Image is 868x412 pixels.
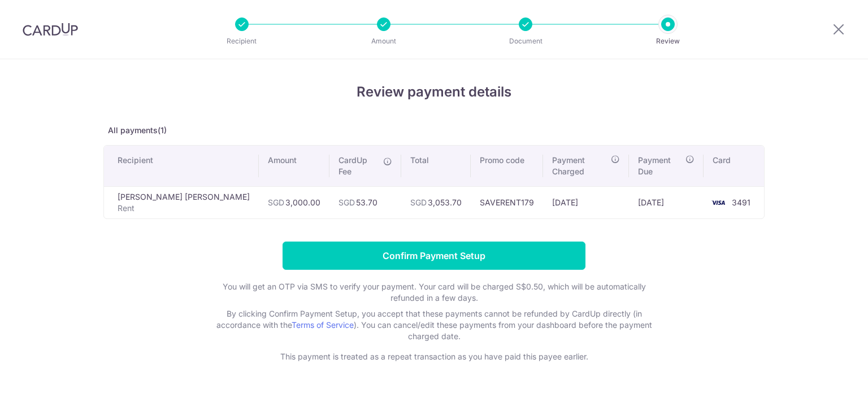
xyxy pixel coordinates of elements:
span: Payment Charged [552,155,607,177]
p: You will get an OTP via SMS to verify your payment. Your card will be charged S$0.50, which will ... [208,281,660,304]
p: Amount [342,36,426,47]
p: This payment is treated as a repeat transaction as you have paid this payee earlier. [208,351,660,362]
span: CardUp Fee [338,155,377,177]
span: Payment Due [638,155,682,177]
th: Amount [259,146,329,186]
td: 53.70 [329,186,401,218]
td: 3,053.70 [401,186,471,218]
th: Promo code [471,146,543,186]
span: 3491 [732,198,750,207]
td: SAVERENT179 [471,186,543,218]
input: Confirm Payment Setup [283,242,585,270]
p: Recipient [200,36,284,47]
p: All payments(1) [103,125,765,136]
span: SGD [410,198,427,207]
h4: Review payment details [103,82,765,102]
th: Recipient [104,146,259,186]
p: Document [484,36,567,47]
td: [PERSON_NAME] [PERSON_NAME] [104,186,259,218]
span: SGD [338,198,355,207]
p: Rent [118,203,250,214]
img: <span class="translation_missing" title="translation missing: en.account_steps.new_confirm_form.b... [707,196,730,209]
td: [DATE] [629,186,704,218]
span: SGD [268,198,284,207]
p: By clicking Confirm Payment Setup, you accept that these payments cannot be refunded by CardUp di... [208,308,660,342]
iframe: Opens a widget where you can find more information [796,378,857,406]
th: Card [704,146,764,186]
p: Review [626,36,710,47]
th: Total [401,146,471,186]
a: Terms of Service [292,320,354,330]
td: [DATE] [543,186,629,218]
img: CardUp [23,23,78,36]
td: 3,000.00 [259,186,329,218]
